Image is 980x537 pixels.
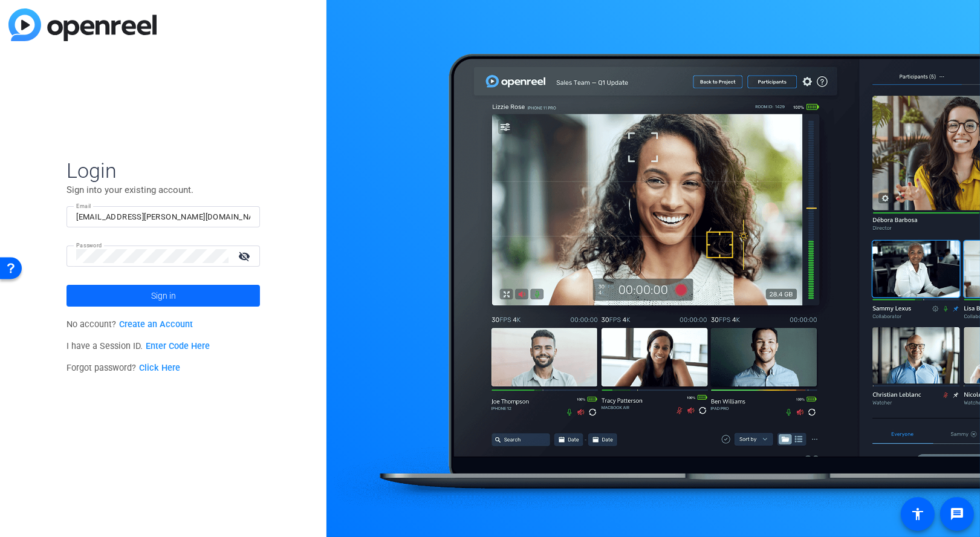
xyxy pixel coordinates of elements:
mat-label: Email [76,203,91,210]
span: Forgot password? [67,363,180,373]
a: Enter Code Here [146,341,210,351]
mat-icon: message [950,507,964,521]
mat-icon: visibility_off [231,247,260,265]
img: blue-gradient.svg [8,8,157,41]
mat-label: Password [76,242,102,249]
a: Click Here [139,363,180,373]
input: Enter Email Address [76,210,250,224]
span: No account? [67,319,193,330]
mat-icon: accessibility [910,507,925,521]
button: Sign in [67,285,260,307]
span: I have a Session ID. [67,341,210,351]
a: Create an Account [119,319,193,330]
span: Login [67,158,260,183]
p: Sign into your existing account. [67,183,260,197]
span: Sign in [151,281,176,311]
